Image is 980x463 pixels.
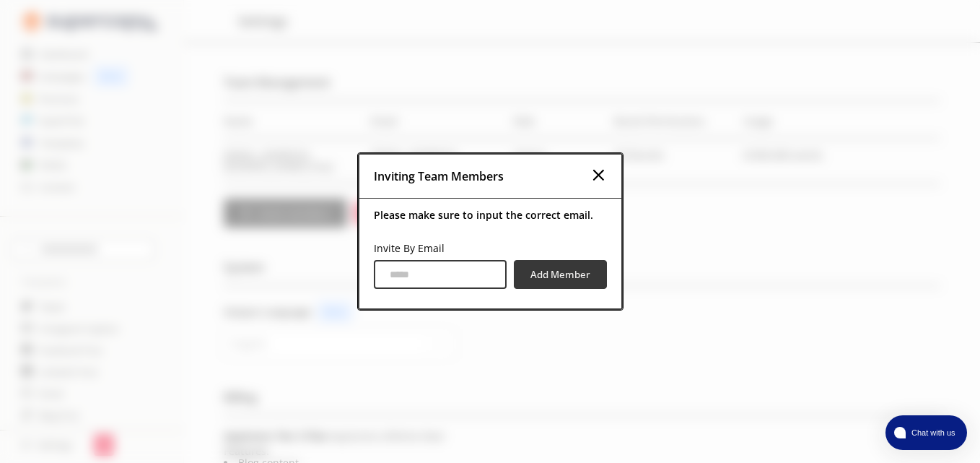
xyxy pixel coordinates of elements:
img: Close [590,166,607,183]
span: Chat with us [906,427,958,438]
b: Add Member [530,268,590,281]
button: Close [590,166,607,186]
b: Please make sure to input the correct email. [374,209,593,221]
button: atlas-launcher [885,415,967,450]
h2: Inviting Team Members [374,165,504,187]
button: Add Member [514,260,607,289]
p: Invite By Email [374,243,507,254]
input: invite-link-input-input [374,260,507,289]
